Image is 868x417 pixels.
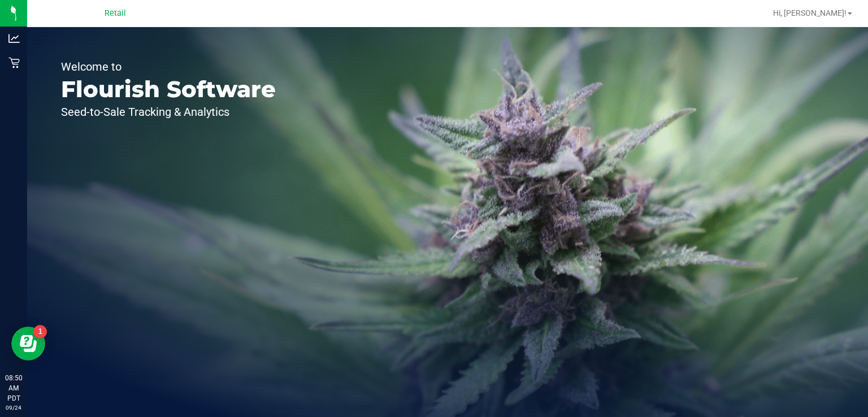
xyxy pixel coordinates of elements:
[5,373,22,403] p: 08:50 AM PDT
[8,33,20,44] inline-svg: Analytics
[33,325,47,338] iframe: Resource center unread badge
[61,78,276,101] p: Flourish Software
[5,403,22,412] p: 09/24
[11,327,45,360] iframe: Resource center
[8,57,20,68] inline-svg: Retail
[61,106,276,118] p: Seed-to-Sale Tracking & Analytics
[773,8,847,18] span: Hi, [PERSON_NAME]!
[105,8,126,18] span: Retail
[61,61,276,72] p: Welcome to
